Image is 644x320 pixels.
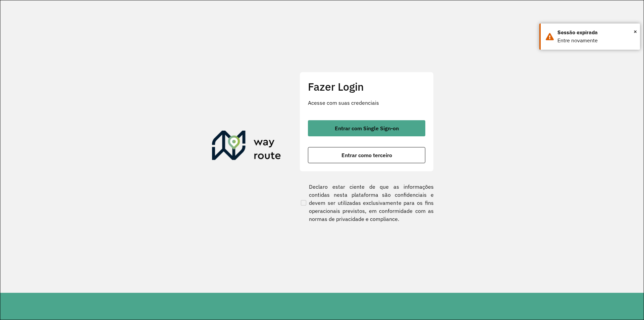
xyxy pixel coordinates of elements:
[634,27,637,37] button: Close
[308,99,425,107] p: Acesse com suas credenciais
[557,29,635,37] div: Sessão expirada
[335,126,399,131] span: Entrar com Single Sign-on
[300,183,434,223] label: Declaro estar ciente de que as informações contidas nesta plataforma são confidenciais e devem se...
[557,37,635,45] div: Entre novamente
[212,131,281,163] img: Roteirizador AmbevTech
[308,120,425,136] button: button
[341,152,392,158] span: Entrar como terceiro
[308,80,425,93] h2: Fazer Login
[634,27,637,37] span: ×
[308,147,425,163] button: button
